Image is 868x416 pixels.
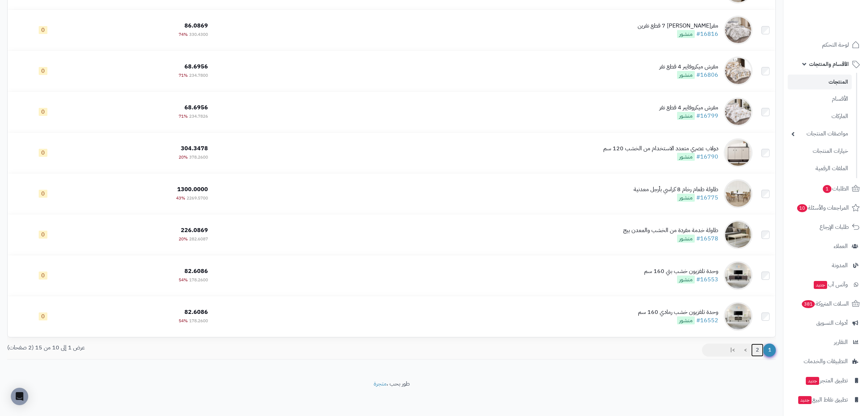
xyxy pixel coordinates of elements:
[179,236,188,242] span: 20%
[724,220,753,249] img: طاولة خدمة مفردة من الخشب والمعدن بيج
[797,395,848,405] span: تطبيق نقاط البيع
[39,272,47,280] span: 0
[189,31,208,38] span: 330.4300
[638,22,718,30] div: مفر[PERSON_NAME] 7 قطع نفرين
[726,344,740,357] a: >|
[788,333,864,351] a: التقارير
[677,316,695,324] span: منشور
[804,356,848,366] span: التطبيقات والخدمات
[788,218,864,236] a: طلبات الإرجاع
[819,9,861,25] img: logo-2.png
[189,277,208,283] span: 178.2600
[179,113,188,119] span: 71%
[11,388,28,405] div: Open Intercom Messenger
[189,72,208,79] span: 234.7800
[39,26,47,34] span: 0
[603,144,718,153] div: دولاب عصري متعدد الاستخدام من الخشب 120 سم
[39,231,47,239] span: 0
[751,344,763,357] a: 2
[806,377,819,385] span: جديد
[834,241,848,251] span: العملاء
[179,72,188,79] span: 71%
[788,143,852,159] a: خيارات المنتجات
[788,109,852,124] a: الماركات
[634,185,718,194] div: طاولة طعام رخام 8 كراسي بأرجل معدنية
[788,161,852,176] a: الملفات الرقمية
[677,112,695,120] span: منشور
[2,344,392,352] div: عرض 1 إلى 10 من 15 (2 صفحات)
[677,235,695,243] span: منشور
[696,112,718,120] a: #16799
[39,149,47,157] span: 0
[724,56,753,85] img: مفرش ميكروفايبر 4 قطع نفر
[696,275,718,284] a: #16553
[739,344,752,357] a: >
[696,71,718,79] a: #16806
[638,308,718,316] div: وحدة تلفزيون خشب رمادي 160 سم
[184,308,208,316] span: 82.6086
[659,63,718,71] div: مفرش ميكروفايبر 4 قطع نفر
[788,391,864,408] a: تطبيق نقاط البيعجديد
[820,222,849,232] span: طلبات الإرجاع
[788,257,864,274] a: المدونة
[189,236,208,242] span: 282.6087
[181,226,208,235] span: 226.0869
[187,195,208,201] span: 2269.5700
[181,144,208,153] span: 304.3478
[659,104,718,112] div: مفرش ميكروفايبر 4 قطع نفر
[788,314,864,332] a: أدوات التسويق
[177,185,208,194] span: 1300.0000
[39,190,47,198] span: 0
[724,138,753,167] img: دولاب عصري متعدد الاستخدام من الخشب 120 سم
[797,204,808,213] span: 10
[696,152,718,161] a: #16790
[189,113,208,119] span: 234.7826
[184,267,208,276] span: 82.6086
[813,280,848,290] span: وآتس آب
[696,193,718,202] a: #16775
[822,185,832,193] span: 1
[179,277,188,283] span: 54%
[801,299,849,309] span: السلات المتروكة
[724,302,753,331] img: وحدة تلفزيون خشب رمادي 160 سم
[788,180,864,197] a: الطلبات1
[788,372,864,389] a: تطبيق المتجرجديد
[696,234,718,243] a: #16578
[788,295,864,312] a: السلات المتروكة381
[788,238,864,255] a: العملاء
[677,194,695,202] span: منشور
[623,226,718,235] div: طاولة خدمة مفردة من الخشب والمعدن بيج
[788,353,864,370] a: التطبيقات والخدمات
[184,21,208,30] span: 86.0869
[39,312,47,320] span: 0
[724,16,753,45] img: مفرش ميكروفايبر 7 قطع نفرين
[834,337,848,347] span: التقارير
[374,379,387,388] a: متجرة
[724,97,753,126] img: مفرش ميكروفايبر 4 قطع نفر
[176,195,185,201] span: 43%
[788,36,864,54] a: لوحة التحكم
[798,396,812,404] span: جديد
[832,260,848,270] span: المدونة
[179,31,188,38] span: 74%
[796,203,849,213] span: المراجعات والأسئلة
[179,318,188,324] span: 54%
[644,267,718,276] div: وحدة تلفزيون خشب بني 160 سم
[788,126,852,142] a: مواصفات المنتجات
[788,91,852,107] a: الأقسام
[822,184,849,194] span: الطلبات
[788,276,864,293] a: وآتس آبجديد
[801,300,815,308] span: 381
[677,71,695,79] span: منشور
[189,318,208,324] span: 178.2600
[696,30,718,38] a: #16816
[677,30,695,38] span: منشور
[814,281,827,289] span: جديد
[184,103,208,112] span: 68.6956
[724,261,753,290] img: وحدة تلفزيون خشب بني 160 سم
[184,62,208,71] span: 68.6956
[788,75,852,89] a: المنتجات
[189,154,208,160] span: 378.2600
[39,108,47,116] span: 0
[822,40,849,50] span: لوحة التحكم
